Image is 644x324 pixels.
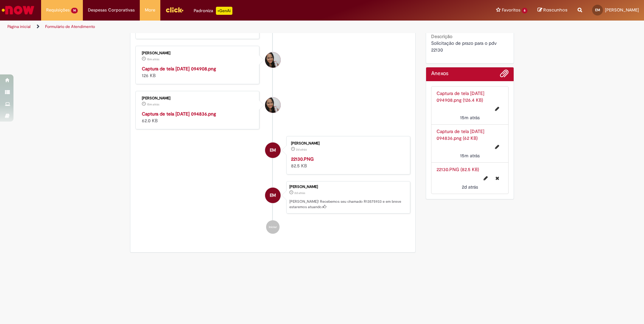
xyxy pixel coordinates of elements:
div: Eric Ricardo Nunes Montebello [265,188,281,203]
a: Rascunhos [538,7,568,13]
div: [PERSON_NAME] [289,185,407,189]
a: Formulário de Atendimento [45,24,95,29]
span: EM [270,142,276,158]
ul: Trilhas de página [5,21,424,33]
div: Valeria Maria Da Conceicao [265,52,281,68]
span: Despesas Corporativas [88,7,135,13]
span: 2d atrás [296,148,307,152]
span: 14 [71,8,78,13]
div: Eric Ricardo Nunes Montebello [265,142,281,158]
time: 29/09/2025 10:59:21 [294,191,305,195]
a: 22130.PNG [291,156,314,162]
div: [PERSON_NAME] [142,51,254,55]
a: Captura de tela [DATE] 094908.png (126.4 KB) [437,90,484,103]
span: Rascunhos [543,7,568,13]
div: [PERSON_NAME] [142,96,254,100]
a: Captura de tela [DATE] 094836.png (62 KB) [437,128,484,141]
button: Editar nome de arquivo Captura de tela 2025-10-01 094836.png [491,141,503,152]
button: Editar nome de arquivo 22130.PNG [480,173,492,184]
div: 62.0 KB [142,110,254,124]
a: Captura de tela [DATE] 094836.png [142,111,216,117]
span: EM [270,187,276,203]
time: 29/09/2025 10:59:17 [462,184,478,190]
span: Solicitação de prazo para o pdv 22130 [431,40,498,53]
button: Adicionar anexos [500,69,509,81]
span: 6 [522,8,527,13]
span: More [145,7,155,13]
p: [PERSON_NAME]! Recebemos seu chamado R13575933 e em breve estaremos atuando. [289,199,407,209]
a: Captura de tela [DATE] 094908.png [142,66,216,72]
button: Excluir 22130.PNG [491,173,503,184]
h2: Anexos [431,71,448,77]
li: Eric Ricardo Nunes Montebello [135,181,410,214]
img: ServiceNow [1,3,35,17]
span: 15m atrás [147,57,159,61]
a: 22130.PNG (82.5 KB) [437,166,479,172]
time: 01/10/2025 09:49:18 [147,57,159,61]
b: Descrição [431,33,452,39]
span: 2d atrás [294,191,305,195]
div: 82.5 KB [291,156,403,169]
span: 2d atrás [462,184,478,190]
time: 29/09/2025 10:59:17 [296,148,307,152]
span: 15m atrás [147,102,159,106]
img: click_logo_yellow_360x200.png [165,5,184,15]
span: 15m atrás [460,153,480,159]
button: Editar nome de arquivo Captura de tela 2025-10-01 094908.png [491,103,503,114]
time: 01/10/2025 09:48:53 [460,153,480,159]
span: 15m atrás [460,115,480,121]
div: [PERSON_NAME] [291,141,403,145]
span: [PERSON_NAME] [605,7,639,13]
div: 126 KB [142,65,254,79]
a: Página inicial [7,24,31,29]
time: 01/10/2025 09:48:53 [147,102,159,106]
div: Valeria Maria Da Conceicao [265,97,281,113]
div: Padroniza [194,7,232,15]
span: EM [595,8,600,12]
time: 01/10/2025 09:49:18 [460,115,480,121]
p: +GenAi [216,7,232,15]
span: Requisições [46,7,70,13]
span: Favoritos [502,7,520,13]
